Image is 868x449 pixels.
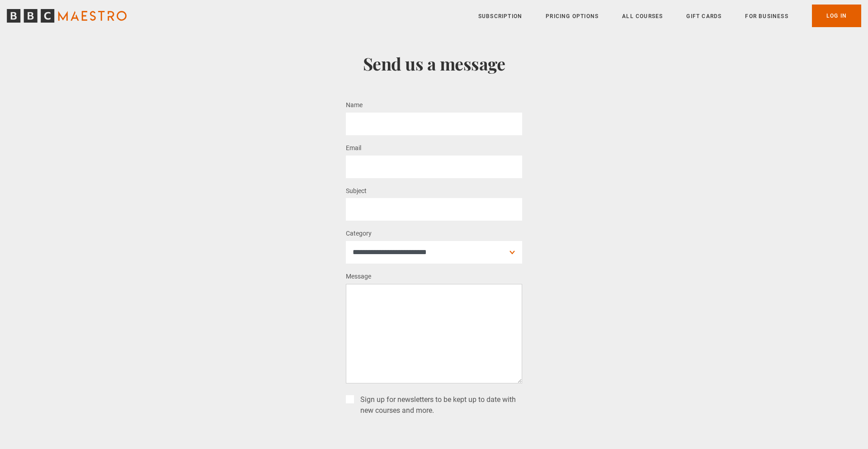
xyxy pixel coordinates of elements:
a: Log In [812,5,861,27]
a: For business [745,12,788,21]
a: All Courses [622,12,663,21]
a: Gift Cards [686,12,722,21]
label: Name [346,100,363,111]
label: Email [346,143,361,154]
a: Pricing Options [546,12,599,21]
label: Sign up for newsletters to be kept up to date with new courses and more. [357,394,522,416]
a: Subscription [478,12,522,21]
label: Subject [346,186,367,197]
label: Message [346,271,371,282]
label: Category [346,228,372,239]
svg: BBC Maestro [7,9,127,23]
nav: Primary [478,5,861,27]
